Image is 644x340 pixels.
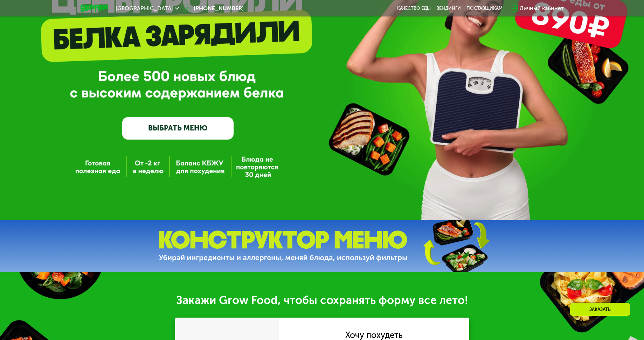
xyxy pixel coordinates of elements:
span: [GEOGRAPHIC_DATA] [116,6,173,11]
a: [PHONE_NUMBER] [182,4,244,13]
div: Заказать [570,303,630,316]
div: Хочу похудеть [345,331,403,339]
div: поставщикам [466,6,503,11]
a: Качество еды [397,6,431,11]
a: Вендинги [436,6,461,11]
a: ВЫБРАТЬ МЕНЮ [122,117,234,140]
div: Личный кабинет [520,4,564,13]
